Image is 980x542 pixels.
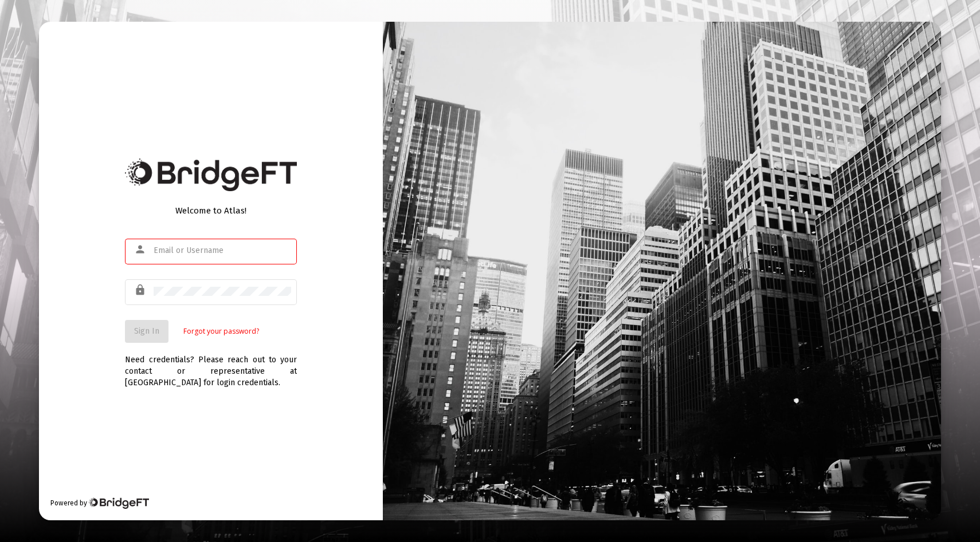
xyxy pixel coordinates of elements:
[125,320,168,343] button: Sign In
[125,205,297,216] div: Welcome to Atlas!
[125,159,297,191] img: Bridge Financial Technology Logo
[125,343,297,389] div: Need credentials? Please reach out to your contact or representative at [GEOGRAPHIC_DATA] for log...
[183,326,259,337] a: Forgot your password?
[134,243,148,256] mat-icon: person
[88,497,148,509] img: Bridge Financial Technology Logo
[134,283,148,297] mat-icon: lock
[134,326,159,336] span: Sign In
[154,246,291,255] input: Email or Username
[50,497,148,509] div: Powered by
